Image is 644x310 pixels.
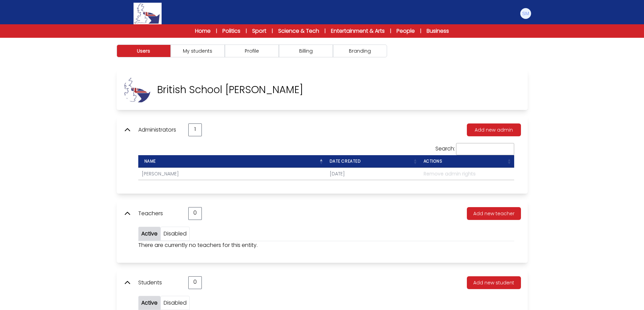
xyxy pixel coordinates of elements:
button: Users [117,45,171,57]
p: Students [138,279,182,287]
a: Logo [113,3,183,24]
a: Add new student [461,279,521,286]
span: | [420,28,421,34]
th: Name : activate to sort column descending [138,155,326,168]
button: Add new student [467,276,521,289]
a: Active [141,230,158,237]
a: Business [427,27,449,35]
a: Home [195,27,211,35]
button: Profile [225,45,279,57]
span: | [246,28,247,34]
p: British School [PERSON_NAME] [157,84,303,96]
p: There are currently no teachers for this entity. [138,241,514,249]
a: People [397,27,415,35]
a: Politics [222,27,240,35]
input: Search: [456,143,514,155]
span: Name [142,158,156,164]
th: Actions : activate to sort column ascending [420,155,514,168]
span: | [216,28,217,34]
span: | [325,28,326,34]
div: 0 [188,276,202,289]
p: Teachers [138,209,182,218]
p: Administrators [138,126,182,134]
a: Science & Tech [278,27,319,35]
button: Add new admin [467,123,521,136]
div: 1 [188,123,202,136]
button: My students [171,45,225,57]
span: | [390,28,391,34]
a: Add new admin [461,126,521,134]
th: Date created : activate to sort column ascending [326,155,420,168]
button: Branding [333,45,387,57]
label: Search: [435,145,514,152]
button: Billing [279,45,333,57]
td: [PERSON_NAME] [138,168,326,180]
button: Add new teacher [467,207,521,220]
a: Add new teacher [461,209,521,217]
div: 0 [188,207,202,220]
span: | [272,28,273,34]
td: [DATE] [326,168,420,180]
img: DhK1ml2E4IXqvPXC3xxrK9jv65Zrl2SzX5ACT2WI.jpg [123,76,150,103]
img: Stefania Modica [520,8,531,19]
a: Sport [252,27,266,35]
a: Disabled [164,230,187,237]
img: Logo [134,3,161,24]
a: Active [141,299,158,307]
a: Disabled [164,299,187,307]
a: Entertainment & Arts [331,27,385,35]
span: Remove admin rights [424,170,476,177]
